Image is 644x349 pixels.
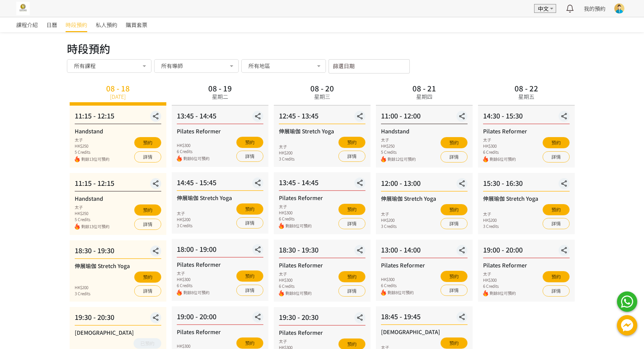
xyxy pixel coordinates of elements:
a: 詳情 [440,151,468,162]
div: 5 Credits [381,149,416,155]
span: 所有導師 [161,62,183,69]
div: 太子 [279,203,312,210]
div: 太子 [177,270,210,276]
div: 14:45 - 15:45 [177,177,263,191]
div: HK$300 [381,276,414,282]
span: 時段預約 [66,21,87,29]
span: 剩餘13位可預約 [81,156,110,162]
a: 詳情 [440,285,468,296]
span: 剩餘8位可預約 [285,290,312,297]
a: 私人預約 [96,17,117,32]
div: 3 Credits [381,223,397,229]
img: fire.png [177,155,182,162]
span: 購買套票 [126,21,147,29]
a: 詳情 [236,285,263,296]
div: 3 Credits [177,222,192,228]
a: 詳情 [134,219,161,230]
div: 11:15 - 12:15 [75,111,161,124]
span: 剩餘8位可預約 [387,289,414,296]
span: 日曆 [46,21,57,29]
div: 3 Credits [279,156,294,162]
button: 預約 [543,137,570,148]
div: HK$300 [483,277,516,283]
span: 剩餘8位可預約 [490,290,516,297]
span: 剩餘6位可預約 [183,155,210,162]
div: HK$200 [279,150,294,156]
span: 剩餘13位可預約 [81,223,110,230]
img: fire.png [75,156,80,162]
div: 6 Credits [177,282,210,288]
button: 已預約 [134,338,161,349]
div: 3 Credits [75,290,90,297]
div: 18:30 - 19:30 [279,245,365,258]
div: 6 Credits [177,148,210,154]
button: 預約 [338,271,365,282]
div: Pilates Reformer [483,261,570,269]
div: 3 Credits [483,223,499,229]
a: 詳情 [338,151,365,162]
div: 太子 [483,271,516,277]
div: HK$200 [75,284,90,290]
span: 私人預約 [96,21,117,29]
div: 14:30 - 15:30 [483,111,570,124]
img: fire.png [75,223,80,230]
span: 課程介紹 [16,21,38,29]
div: 19:00 - 20:00 [483,245,570,258]
div: HK$200 [381,217,397,223]
div: HK$250 [75,143,110,149]
div: 太子 [279,338,312,344]
div: 太子 [381,137,416,143]
div: HK$200 [177,216,192,222]
div: Pilates Reformer [381,261,468,269]
button: 預約 [236,203,263,215]
button: 預約 [236,270,263,282]
div: 伸展瑜伽 Stretch Yoga [483,194,570,202]
a: 購買套票 [126,17,147,32]
div: 星期三 [314,92,330,101]
a: 詳情 [543,285,570,297]
a: 我的預約 [584,4,605,13]
button: 預約 [134,204,161,216]
div: 6 Credits [483,149,516,155]
div: Handstand [381,127,468,135]
div: Pilates Reformer [483,127,570,135]
div: 太子 [381,211,397,217]
div: 時段預約 [67,40,577,57]
div: 11:15 - 12:15 [75,178,161,192]
div: HK$300 [279,210,312,216]
div: 18:00 - 19:00 [177,244,263,258]
a: 詳情 [134,151,161,162]
img: fire.png [381,156,386,162]
span: 所有課程 [74,62,96,69]
button: 預約 [440,137,468,148]
button: 預約 [236,337,263,349]
div: 太子 [279,271,312,277]
div: 13:45 - 14:45 [279,177,365,191]
span: 剩餘12位可預約 [387,156,416,162]
img: fire.png [381,289,386,296]
img: fire.png [279,290,284,297]
div: 星期二 [212,92,228,101]
div: 08 - 18 [106,84,130,92]
div: 19:00 - 20:00 [177,311,263,325]
button: 預約 [440,337,468,349]
div: [DEMOGRAPHIC_DATA] [381,328,468,336]
div: 08 - 20 [310,84,334,92]
div: HK$300 [483,143,516,149]
div: 6 Credits [381,282,414,288]
div: 太子 [75,204,110,210]
div: HK$250 [75,210,110,216]
a: 時段預約 [66,17,87,32]
div: 伸展瑜伽 Stretch Yoga [177,194,263,202]
img: fire.png [483,290,488,297]
div: 太子 [483,137,516,143]
div: 6 Credits [483,283,516,289]
a: 詳情 [338,285,365,297]
button: 預約 [134,137,161,148]
button: 預約 [543,271,570,282]
div: 星期五 [518,92,534,101]
div: 太子 [177,210,192,216]
div: Pilates Reformer [279,261,365,269]
div: 太子 [483,211,499,217]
